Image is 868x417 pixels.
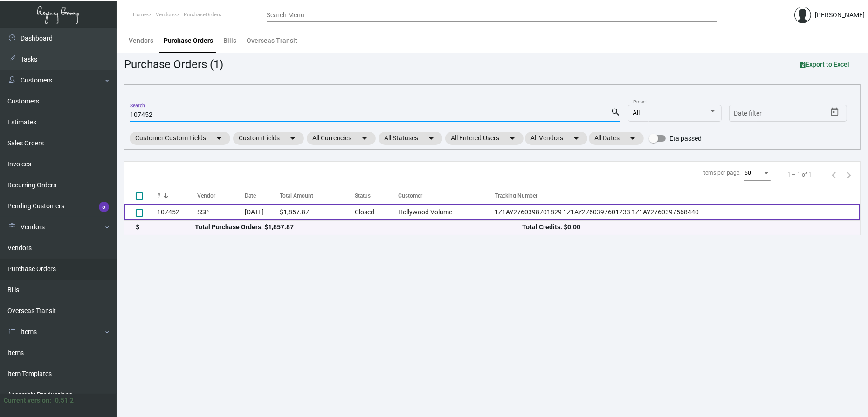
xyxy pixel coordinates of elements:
button: Next page [841,167,856,182]
td: Hollywood Volume [398,204,495,220]
div: Vendor [197,191,215,200]
div: Vendor [197,191,245,200]
div: Current version: [4,396,51,405]
mat-icon: arrow_drop_down [627,133,638,144]
div: # [157,191,160,200]
mat-chip: All Dates [589,132,644,145]
div: Vendors [129,36,153,46]
div: Purchase Orders (1) [124,56,223,73]
div: # [157,191,197,200]
mat-icon: arrow_drop_down [571,133,582,144]
div: Status [355,191,398,200]
div: Total Amount [280,191,313,200]
td: 107452 [157,204,197,220]
mat-select: Items per page: [744,170,771,177]
div: Total Credits: $0.00 [522,222,849,232]
button: Previous page [827,167,841,182]
span: 50 [744,170,751,176]
div: 1 – 1 of 1 [787,171,812,179]
button: Open calendar [827,105,842,120]
mat-icon: arrow_drop_down [359,133,370,144]
img: admin@bootstrapmaster.com [794,7,811,23]
div: [PERSON_NAME] [815,10,865,20]
input: End date [771,110,816,117]
button: Export to Excel [793,56,857,73]
span: Vendors [156,12,175,18]
div: 0.51.2 [55,396,74,405]
div: Purchase Orders [164,36,213,46]
div: Date [245,191,280,200]
td: $1,857.87 [280,204,355,220]
mat-icon: arrow_drop_down [426,133,437,144]
mat-chip: All Statuses [379,132,442,145]
td: 1Z1AY2760398701829 1Z1AY2760397601233 1Z1AY2760397568440 [495,204,860,220]
div: Tracking Number [495,191,860,200]
td: SSP [197,204,245,220]
div: Tracking Number [495,191,537,200]
div: Bills [223,36,236,46]
div: Overseas Transit [247,36,297,46]
span: All [633,109,640,116]
mat-chip: All Entered Users [445,132,524,145]
mat-icon: search [611,107,620,118]
span: PurchaseOrders [184,12,221,18]
mat-chip: Custom Fields [233,132,304,145]
span: Eta passed [669,133,702,144]
mat-chip: All Currencies [307,132,376,145]
mat-chip: All Vendors [525,132,587,145]
div: Status [355,191,371,200]
td: Closed [355,204,398,220]
td: [DATE] [245,204,280,220]
mat-icon: arrow_drop_down [287,133,298,144]
div: Items per page: [702,169,741,177]
mat-chip: Customer Custom Fields [130,132,230,145]
div: Customer [398,191,495,200]
input: Start date [734,110,763,117]
mat-icon: arrow_drop_down [507,133,518,144]
div: $ [136,222,195,232]
div: Customer [398,191,422,200]
mat-icon: arrow_drop_down [214,133,225,144]
span: Export to Excel [800,61,849,68]
span: Home [133,12,147,18]
div: Date [245,191,256,200]
div: Total Purchase Orders: $1,857.87 [195,222,522,232]
div: Total Amount [280,191,355,200]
